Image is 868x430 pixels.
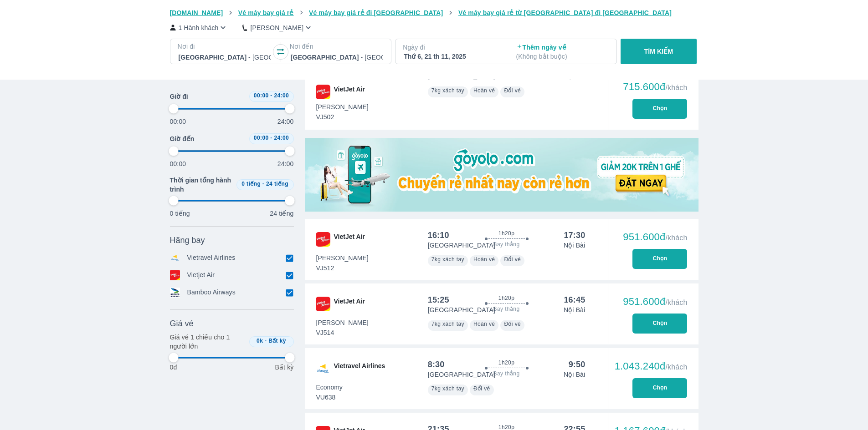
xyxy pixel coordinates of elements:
[431,385,464,392] span: 7kg xách tay
[473,87,495,94] span: Hoàn vé
[632,99,687,119] button: Chọn
[250,23,303,32] p: [PERSON_NAME]
[428,294,449,305] div: 15:25
[632,378,687,398] button: Chọn
[268,338,286,344] span: Bất kỳ
[665,298,687,306] span: /khách
[254,92,269,99] span: 00:00
[266,181,288,187] span: 24 tiếng
[170,134,195,143] span: Giờ đến
[242,23,313,32] button: [PERSON_NAME]
[187,288,236,298] p: Bamboo Airways
[170,333,246,351] p: Giá vé 1 chiều cho 1 người lớn
[498,230,514,237] span: 1h20p
[431,321,464,327] span: 7kg xách tay
[428,359,445,370] div: 8:30
[178,42,272,51] p: Nơi đi
[309,9,443,16] span: Vé máy bay giá rẻ đi [GEOGRAPHIC_DATA]
[274,92,289,99] span: 24:00
[170,117,186,126] p: 00:00
[428,230,449,241] div: 16:10
[623,81,687,92] div: 715.600đ
[665,234,687,242] span: /khách
[170,176,233,194] span: Thời gian tổng hành trình
[504,256,521,263] span: Đổi vé
[665,363,687,371] span: /khách
[187,270,215,280] p: Vietjet Air
[170,235,205,246] span: Hãng bay
[270,92,272,99] span: -
[473,256,495,263] span: Hoàn vé
[316,232,330,247] img: VJ
[516,52,608,61] p: ( Không bắt buộc )
[615,361,688,372] div: 1.043.240đ
[270,209,293,218] p: 24 tiếng
[564,305,585,314] p: Nội Bài
[170,23,228,32] button: 1 Hành khách
[473,321,495,327] span: Hoàn vé
[316,112,369,121] span: VJ502
[275,363,293,372] p: Bất kỳ
[564,230,585,241] div: 17:30
[170,92,188,101] span: Giờ đi
[290,42,384,51] p: Nơi đến
[569,359,586,370] div: 9:50
[316,102,369,111] span: [PERSON_NAME]
[170,209,190,218] p: 0 tiếng
[305,138,699,212] img: media-0
[431,87,464,94] span: 7kg xách tay
[564,241,585,250] p: Nội Bài
[170,159,186,168] p: 00:00
[257,338,263,344] span: 0k
[316,361,330,376] img: VU
[170,363,177,372] p: 0đ
[428,370,495,379] p: [GEOGRAPHIC_DATA]
[498,359,514,366] span: 1h20p
[170,318,194,329] span: Giá vé
[187,253,236,263] p: Vietravel Airlines
[334,232,365,247] span: VietJet Air
[170,8,699,17] nav: breadcrumb
[274,135,289,141] span: 24:00
[632,249,687,269] button: Chọn
[241,181,261,187] span: 0 tiếng
[316,318,369,327] span: [PERSON_NAME]
[473,385,490,392] span: Đổi vé
[498,294,514,302] span: 1h20p
[623,296,687,307] div: 951.600đ
[334,85,365,99] span: VietJet Air
[170,9,223,16] span: [DOMAIN_NAME]
[179,23,219,32] p: 1 Hành khách
[516,43,608,61] p: Thêm ngày về
[262,181,264,187] span: -
[316,383,343,392] span: Economy
[316,328,369,337] span: VJ514
[316,393,343,402] span: VU638
[665,84,687,91] span: /khách
[316,253,369,263] span: [PERSON_NAME]
[644,47,673,56] p: TÌM KIẾM
[428,241,495,250] p: [GEOGRAPHIC_DATA]
[632,314,687,334] button: Chọn
[504,87,521,94] span: Đổi vé
[404,52,496,61] div: Thứ 6, 21 th 11, 2025
[334,297,365,311] span: VietJet Air
[403,43,497,52] p: Ngày đi
[270,135,272,141] span: -
[316,263,369,273] span: VJ512
[334,361,385,376] span: Vietravel Airlines
[265,338,267,344] span: -
[504,321,521,327] span: Đổi vé
[564,294,585,305] div: 16:45
[428,305,495,314] p: [GEOGRAPHIC_DATA]
[458,9,672,16] span: Vé máy bay giá rẻ từ [GEOGRAPHIC_DATA] đi [GEOGRAPHIC_DATA]
[621,39,697,64] button: TÌM KIẾM
[564,370,585,379] p: Nội Bài
[316,85,330,99] img: VJ
[431,256,464,263] span: 7kg xách tay
[277,159,294,168] p: 24:00
[238,9,294,16] span: Vé máy bay giá rẻ
[623,232,687,243] div: 951.600đ
[316,297,330,311] img: VJ
[254,135,269,141] span: 00:00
